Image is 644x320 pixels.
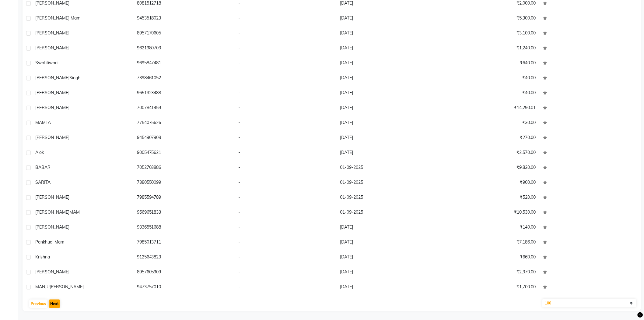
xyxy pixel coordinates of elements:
[35,120,51,125] span: MAMTA
[235,235,336,250] td: -
[69,209,80,215] span: MAM
[133,86,235,101] td: 9651323488
[438,220,540,235] td: ₹140.00
[336,250,438,265] td: [DATE]
[133,26,235,41] td: 8957170605
[235,176,336,190] td: -
[133,190,235,205] td: 7985594789
[35,150,44,155] span: alok
[336,86,438,101] td: [DATE]
[133,161,235,176] td: 7052703886
[438,146,540,161] td: ₹2,570.00
[35,209,69,215] span: [PERSON_NAME]
[438,161,540,176] td: ₹9,820.00
[235,205,336,220] td: -
[35,75,69,80] span: [PERSON_NAME]
[35,269,69,275] span: [PERSON_NAME]
[35,105,69,110] span: [PERSON_NAME]
[336,205,438,220] td: 01-09-2025
[235,161,336,176] td: -
[235,86,336,101] td: -
[133,146,235,161] td: 9005475621
[133,56,235,71] td: 9695847481
[35,60,47,66] span: Swati
[336,176,438,190] td: 01-09-2025
[235,190,336,205] td: -
[133,101,235,116] td: 7007841459
[438,56,540,71] td: ₹640.00
[35,224,69,230] span: [PERSON_NAME]
[235,146,336,161] td: -
[336,56,438,71] td: [DATE]
[235,41,336,56] td: -
[133,280,235,295] td: 9473757010
[35,0,69,6] span: [PERSON_NAME]
[336,146,438,161] td: [DATE]
[35,194,69,200] span: [PERSON_NAME]
[438,86,540,101] td: ₹40.00
[133,265,235,280] td: 8957605909
[133,205,235,220] td: 9569651833
[133,11,235,26] td: 9453518023
[336,131,438,146] td: [DATE]
[336,101,438,116] td: [DATE]
[438,131,540,146] td: ₹270.00
[133,176,235,190] td: 7380550099
[336,71,438,86] td: [DATE]
[438,101,540,116] td: ₹14,290.01
[133,220,235,235] td: 9336551688
[438,176,540,190] td: ₹900.00
[133,250,235,265] td: 9125643823
[336,116,438,131] td: [DATE]
[438,116,540,131] td: ₹30.00
[35,30,69,36] span: [PERSON_NAME]
[336,161,438,176] td: 01-09-2025
[235,116,336,131] td: -
[438,71,540,86] td: ₹40.00
[235,131,336,146] td: -
[35,15,80,21] span: [PERSON_NAME] mam
[35,180,51,185] span: SARITA
[235,101,336,116] td: -
[133,131,235,146] td: 9454907908
[35,45,69,51] span: [PERSON_NAME]
[35,165,51,170] span: BABAR
[235,280,336,295] td: -
[438,190,540,205] td: ₹520.00
[235,220,336,235] td: -
[336,41,438,56] td: [DATE]
[336,235,438,250] td: [DATE]
[336,11,438,26] td: [DATE]
[235,250,336,265] td: -
[35,135,69,140] span: [PERSON_NAME]
[133,235,235,250] td: 7985013711
[235,56,336,71] td: -
[438,11,540,26] td: ₹5,300.00
[438,26,540,41] td: ₹3,100.00
[69,75,80,80] span: singh
[336,265,438,280] td: [DATE]
[336,26,438,41] td: [DATE]
[49,300,60,308] button: Next
[438,205,540,220] td: ₹10,530.00
[336,220,438,235] td: [DATE]
[133,116,235,131] td: 7754075626
[133,71,235,86] td: 7398461052
[35,254,50,260] span: krishna
[438,41,540,56] td: ₹1,240.00
[235,265,336,280] td: -
[133,41,235,56] td: 9621980703
[50,284,84,290] span: [PERSON_NAME]
[438,250,540,265] td: ₹660.00
[438,280,540,295] td: ₹1,700.00
[235,11,336,26] td: -
[35,284,50,290] span: MANJU
[438,235,540,250] td: ₹7,186.00
[336,190,438,205] td: 01-09-2025
[47,60,58,66] span: tiwari
[35,90,69,95] span: [PERSON_NAME]
[29,300,47,308] button: Previous
[336,280,438,295] td: [DATE]
[438,265,540,280] td: ₹2,370.00
[235,71,336,86] td: -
